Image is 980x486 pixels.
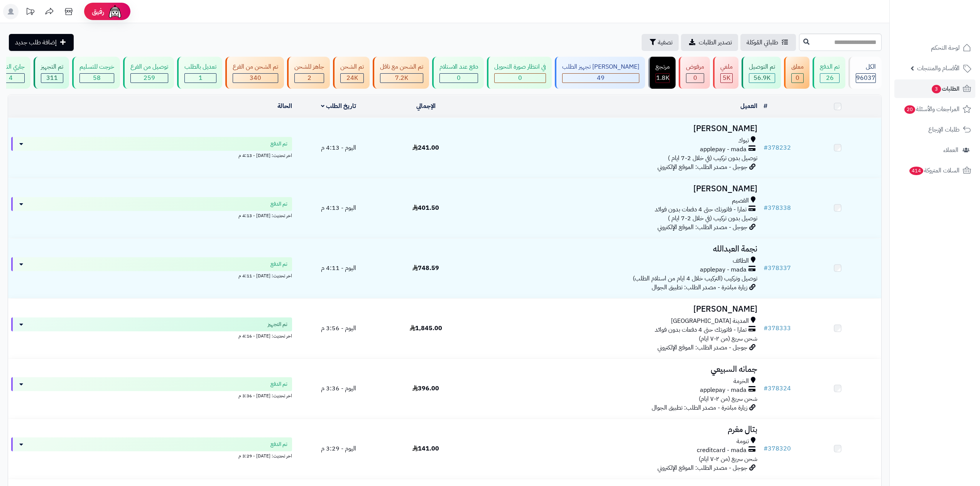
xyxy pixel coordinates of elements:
[754,73,770,83] span: 56.9K
[671,317,749,326] span: المدينة [GEOGRAPHIC_DATA]
[473,425,757,434] h3: بتال مغرم
[894,120,975,139] a: طلبات الإرجاع
[732,196,749,205] span: القصيم
[764,263,768,273] span: #
[723,73,730,83] span: 5K
[668,154,757,163] span: توصيل بدون تركيب (في خلال 2-7 ايام )
[92,7,104,16] span: رفيق
[412,203,439,213] span: 401.50
[856,73,875,83] span: 96037
[909,166,924,175] span: 414
[294,62,324,71] div: جاهز للشحن
[562,62,639,71] div: [PERSON_NAME] تجهيز الطلب
[720,62,733,71] div: ملغي
[749,62,775,71] div: تم التوصيل
[652,403,747,412] span: زيارة مباشرة - مصدر الطلب: تطبيق الجوال
[699,454,757,464] span: شحن سريع (من ٢-٧ ايام)
[395,73,408,83] span: 7.2K
[686,74,704,83] div: 0
[811,57,847,89] a: تم الدفع 26
[681,34,738,51] a: تصدير الطلبات
[658,38,672,47] span: تصفية
[597,73,605,83] span: 49
[473,245,757,253] h3: نجمة العبدالله
[439,62,478,71] div: دفع عند الاستلام
[233,74,278,83] div: 340
[371,57,431,89] a: تم الشحن مع ناقل 7.2K
[655,205,747,214] span: تمارا - فاتورتك حتى 4 دفعات بدون فوائد
[699,38,732,47] span: تصدير الطلبات
[553,57,647,89] a: [PERSON_NAME] تجهيز الطلب 49
[495,74,546,83] div: 0
[79,62,114,71] div: خرجت للتسليم
[473,305,757,314] h3: [PERSON_NAME]
[764,263,791,273] a: #378337
[11,151,292,159] div: اخر تحديث: [DATE] - 4:13 م
[144,73,155,83] span: 259
[321,444,356,453] span: اليوم - 3:29 م
[431,57,485,89] a: دفع عند الاستلام 0
[656,62,670,71] div: مرتجع
[820,74,839,83] div: 26
[131,74,168,83] div: 259
[764,143,768,152] span: #
[700,386,747,395] span: applepay - mada
[473,124,757,133] h3: [PERSON_NAME]
[904,104,960,115] span: المراجعات والأسئلة
[122,57,176,89] a: توصيل من الفرع 259
[764,143,791,152] a: #378232
[931,83,960,94] span: الطلبات
[657,463,747,472] span: جوجل - مصدر الطلب: الموقع الإلكتروني
[700,145,747,154] span: applepay - mada
[711,57,740,89] a: ملغي 5K
[764,203,791,213] a: #378338
[782,57,811,89] a: معلق 0
[341,74,363,83] div: 24029
[657,162,747,172] span: جوجل - مصدر الطلب: الموقع الإلكتروني
[277,101,292,111] a: الحالة
[904,105,915,114] span: 20
[11,211,292,219] div: اخر تحديث: [DATE] - 4:13 م
[176,57,224,89] a: تعديل بالطلب 1
[894,141,975,159] a: العملاء
[416,101,436,111] a: الإجمالي
[740,34,796,51] a: طلباتي المُوكلة
[485,57,553,89] a: في انتظار صورة التحويل 0
[657,343,747,352] span: جوجل - مصدر الطلب: الموقع الإلكتروني
[32,57,71,89] a: تم التجهيز 311
[656,74,669,83] div: 1834
[11,451,292,459] div: اخر تحديث: [DATE] - 3:29 م
[894,79,975,98] a: الطلبات3
[764,384,768,393] span: #
[931,42,960,53] span: لوحة التحكم
[15,38,57,47] span: إضافة طلب جديد
[494,62,546,71] div: في انتظار صورة التحويل
[321,384,356,393] span: اليوم - 3:36 م
[473,365,757,374] h3: جمانه السبيعي
[412,444,439,453] span: 141.00
[738,136,749,145] span: تبوك
[457,73,461,83] span: 0
[943,145,958,155] span: العملاء
[380,74,423,83] div: 7222
[11,331,292,339] div: اخر تحديث: [DATE] - 4:16 م
[518,73,522,83] span: 0
[668,214,757,223] span: توصيل بدون تركيب (في خلال 2-7 ايام )
[46,73,58,83] span: 311
[764,324,791,333] a: #378333
[270,380,287,388] span: تم الدفع
[80,74,114,83] div: 58
[909,165,960,176] span: السلات المتروكة
[321,143,356,152] span: اليوم - 4:13 م
[563,74,639,83] div: 49
[71,57,122,89] a: خرجت للتسليم 58
[917,63,960,74] span: الأقسام والمنتجات
[440,74,478,83] div: 0
[270,200,287,208] span: تم الدفع
[286,57,331,89] a: جاهز للشحن 2
[894,39,975,57] a: لوحة التحكم
[321,324,356,333] span: اليوم - 3:56 م
[693,73,697,83] span: 0
[41,62,63,71] div: تم التجهيز
[655,326,747,334] span: تمارا - فاتورتك حتى 4 دفعات بدون فوائد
